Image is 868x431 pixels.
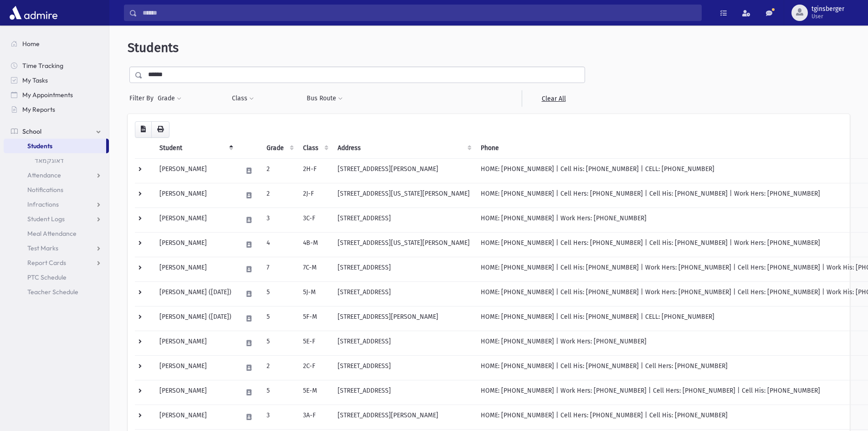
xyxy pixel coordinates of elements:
[306,90,343,107] button: Bus Route
[154,331,237,355] td: [PERSON_NAME]
[261,306,298,331] td: 5
[332,183,475,208] td: [STREET_ADDRESS][US_STATE][PERSON_NAME]
[522,90,585,107] a: Clear All
[4,102,109,117] a: My Reports
[4,36,109,51] a: Home
[4,255,109,270] a: Report Cards
[27,273,67,281] span: PTC Schedule
[298,138,332,159] th: Class: activate to sort column ascending
[261,380,298,405] td: 5
[4,270,109,285] a: PTC Schedule
[154,232,237,257] td: [PERSON_NAME]
[261,331,298,355] td: 5
[4,285,109,299] a: Teacher Schedule
[261,405,298,429] td: 3
[4,182,109,197] a: Notifications
[298,380,332,405] td: 5E-M
[298,257,332,281] td: 7C-M
[154,281,237,306] td: [PERSON_NAME] ([DATE])
[298,158,332,183] td: 2H-F
[298,355,332,380] td: 2C-F
[298,331,332,355] td: 5E-F
[332,331,475,355] td: [STREET_ADDRESS]
[4,241,109,255] a: Test Marks
[261,183,298,208] td: 2
[4,168,109,182] a: Attendance
[27,215,65,223] span: Student Logs
[332,380,475,405] td: [STREET_ADDRESS]
[332,158,475,183] td: [STREET_ADDRESS][PERSON_NAME]
[27,244,58,252] span: Test Marks
[332,281,475,306] td: [STREET_ADDRESS]
[154,405,237,429] td: [PERSON_NAME]
[22,40,40,48] span: Home
[27,259,66,267] span: Report Cards
[261,158,298,183] td: 2
[22,105,55,114] span: My Reports
[151,121,169,138] button: Print
[157,90,182,107] button: Grade
[332,405,475,429] td: [STREET_ADDRESS][PERSON_NAME]
[27,288,78,296] span: Teacher Schedule
[261,138,298,159] th: Grade: activate to sort column ascending
[154,380,237,405] td: [PERSON_NAME]
[4,226,109,241] a: Meal Attendance
[27,142,52,150] span: Students
[4,197,109,212] a: Infractions
[298,405,332,429] td: 3A-F
[154,183,237,208] td: [PERSON_NAME]
[332,306,475,331] td: [STREET_ADDRESS][PERSON_NAME]
[298,281,332,306] td: 5J-M
[154,355,237,380] td: [PERSON_NAME]
[332,257,475,281] td: [STREET_ADDRESS]
[298,306,332,331] td: 5F-M
[4,212,109,226] a: Student Logs
[4,124,109,139] a: School
[27,171,61,179] span: Attendance
[298,232,332,257] td: 4B-M
[154,138,237,159] th: Student: activate to sort column descending
[332,232,475,257] td: [STREET_ADDRESS][US_STATE][PERSON_NAME]
[261,355,298,380] td: 2
[298,208,332,232] td: 3C-F
[22,91,73,99] span: My Appointments
[332,208,475,232] td: [STREET_ADDRESS]
[154,158,237,183] td: [PERSON_NAME]
[332,355,475,380] td: [STREET_ADDRESS]
[231,90,254,107] button: Class
[261,232,298,257] td: 4
[27,200,59,208] span: Infractions
[22,127,41,135] span: School
[4,139,106,153] a: Students
[154,208,237,232] td: [PERSON_NAME]
[812,13,844,20] span: User
[812,5,844,13] span: tginsberger
[7,4,60,22] img: AdmirePro
[4,58,109,73] a: Time Tracking
[261,281,298,306] td: 5
[27,186,63,194] span: Notifications
[137,5,701,21] input: Search
[129,93,157,103] span: Filter By
[4,73,109,88] a: My Tasks
[27,229,77,238] span: Meal Attendance
[154,257,237,281] td: [PERSON_NAME]
[298,183,332,208] td: 2J-F
[22,62,63,70] span: Time Tracking
[4,153,109,168] a: דאוגקמאד
[135,121,152,138] button: CSV
[154,306,237,331] td: [PERSON_NAME] ([DATE])
[332,138,475,159] th: Address: activate to sort column ascending
[261,257,298,281] td: 7
[22,76,48,84] span: My Tasks
[4,88,109,102] a: My Appointments
[261,208,298,232] td: 3
[128,40,179,55] span: Students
